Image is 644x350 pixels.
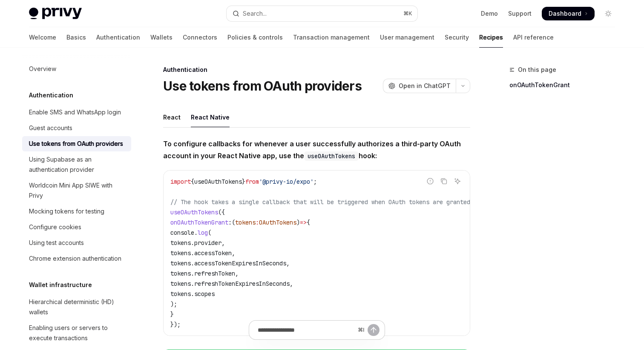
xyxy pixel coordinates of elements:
[29,107,121,117] div: Enable SMS and WhatsApp login
[194,249,232,257] span: accessToken
[198,229,208,236] span: log
[22,105,131,120] a: Enable SMS and WhatsApp login
[96,27,140,48] a: Authentication
[518,65,556,75] span: On this page
[170,249,191,257] span: tokens
[29,206,104,216] div: Mocking tokens for testing
[194,270,235,277] span: refreshToken
[304,151,359,161] code: useOAuthTokens
[163,139,461,160] strong: To configure callbacks for whenever a user successfully authorizes a third-party OAuth account in...
[170,290,191,298] span: tokens
[445,27,469,48] a: Security
[22,120,131,136] a: Guest accounts
[191,280,194,287] span: .
[22,251,131,266] a: Chrome extension authentication
[425,176,436,187] button: Report incorrect code
[296,219,300,226] span: )
[549,9,581,18] span: Dashboard
[191,107,230,127] div: React Native
[259,178,313,185] span: '@privy-io/expo'
[243,9,267,19] div: Search...
[380,27,434,48] a: User management
[256,219,259,226] span: :
[170,280,191,287] span: tokens
[29,222,81,232] div: Configure cookies
[194,259,286,267] span: accessTokenExpiresInSeconds
[170,270,191,277] span: tokens
[293,27,370,48] a: Transaction management
[194,290,215,298] span: scopes
[29,8,82,20] img: light logo
[232,219,235,226] span: (
[228,219,232,226] span: :
[191,290,194,298] span: .
[191,270,194,277] span: .
[66,27,86,48] a: Basics
[194,229,198,236] span: .
[29,180,126,201] div: Worldcoin Mini App SIWE with Privy
[259,219,296,226] span: OAuthTokens
[242,178,245,185] span: }
[22,219,131,235] a: Configure cookies
[191,178,194,185] span: {
[194,178,242,185] span: useOAuthTokens
[170,239,191,247] span: tokens
[22,61,131,77] a: Overview
[29,323,126,343] div: Enabling users or servers to execute transactions
[29,297,126,317] div: Hierarchical deterministic (HD) wallets
[29,238,84,248] div: Using test accounts
[29,280,92,290] h5: Wallet infrastructure
[399,82,451,90] span: Open in ChatGPT
[22,204,131,219] a: Mocking tokens for testing
[481,9,498,18] a: Demo
[286,259,290,267] span: ,
[170,219,228,226] span: onOAuthTokenGrant
[170,259,191,267] span: tokens
[509,78,622,92] a: onOAuthTokenGrant
[183,27,217,48] a: Connectors
[601,7,615,20] button: Toggle dark mode
[22,178,131,203] a: Worldcoin Mini App SIWE with Privy
[368,324,379,336] button: Send message
[29,253,121,264] div: Chrome extension authentication
[170,178,191,185] span: import
[232,249,235,257] span: ,
[508,9,532,18] a: Support
[235,270,239,277] span: ,
[170,208,218,216] span: useOAuthTokens
[170,300,177,308] span: );
[150,27,172,48] a: Wallets
[227,27,283,48] a: Policies & controls
[29,27,56,48] a: Welcome
[221,239,225,247] span: ,
[227,6,417,21] button: Open search
[191,259,194,267] span: .
[403,10,412,17] span: ⌘ K
[235,219,256,226] span: tokens
[22,152,131,177] a: Using Supabase as an authentication provider
[29,154,126,175] div: Using Supabase as an authentication provider
[300,219,307,226] span: =>
[191,239,194,247] span: .
[163,107,181,127] div: React
[191,249,194,257] span: .
[307,219,310,226] span: {
[29,139,123,149] div: Use tokens from OAuth providers
[438,176,449,187] button: Copy the contents from the code block
[479,27,503,48] a: Recipes
[513,27,554,48] a: API reference
[29,123,72,133] div: Guest accounts
[208,229,211,236] span: (
[22,136,131,151] a: Use tokens from OAuth providers
[194,280,290,287] span: refreshTokenExpiresInSeconds
[22,320,131,346] a: Enabling users or servers to execute transactions
[258,321,354,339] input: Ask a question...
[194,239,221,247] span: provider
[452,176,463,187] button: Ask AI
[22,235,131,250] a: Using test accounts
[170,198,470,206] span: // The hook takes a single callback that will be triggered when OAuth tokens are granted
[163,65,470,74] div: Authentication
[163,78,362,94] h1: Use tokens from OAuth providers
[29,90,73,100] h5: Authentication
[170,229,194,236] span: console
